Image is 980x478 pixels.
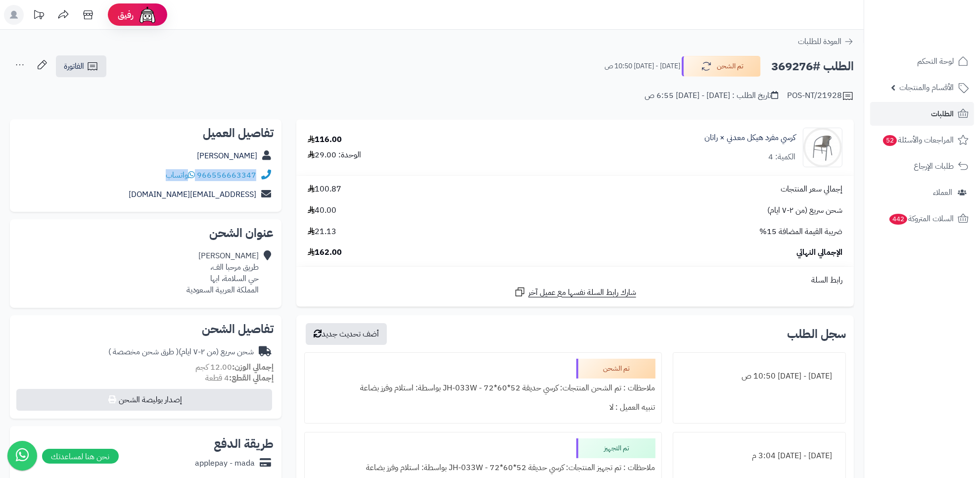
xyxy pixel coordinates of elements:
a: لوحة التحكم [870,49,974,73]
a: العملاء [870,181,974,204]
a: العودة للطلبات [798,36,854,48]
span: شارك رابط السلة نفسها مع عميل آخر [528,287,636,298]
span: الطلبات [931,107,954,121]
a: طلبات الإرجاع [870,154,974,178]
span: شحن سريع (من ٢-٧ ايام) [767,205,842,216]
div: تاريخ الطلب : [DATE] - [DATE] 6:55 ص [645,90,778,101]
span: السلات المتروكة [888,212,954,226]
div: تم الشحن [576,359,655,379]
a: [EMAIL_ADDRESS][DOMAIN_NAME] [129,189,256,200]
span: 40.00 [308,205,336,216]
button: إصدار بوليصة الشحن [16,389,272,411]
a: الفاتورة [56,55,106,77]
span: الأقسام والمنتجات [899,81,954,95]
img: logo-2.png [913,19,971,40]
span: الإجمالي النهائي [796,247,842,258]
a: الطلبات [870,102,974,126]
div: الكمية: 4 [768,151,795,163]
span: إجمالي سعر المنتجات [781,184,842,195]
div: POS-NT/21928 [787,90,854,102]
div: رابط السلة [300,275,850,286]
h2: تفاصيل الشحن [18,323,274,335]
strong: إجمالي القطع: [229,372,274,384]
span: ( طرق شحن مخصصة ) [108,346,179,358]
a: المراجعات والأسئلة52 [870,128,974,152]
span: طلبات الإرجاع [914,159,954,173]
a: السلات المتروكة442 [870,207,974,231]
button: أضف تحديث جديد [306,323,387,345]
span: ضريبة القيمة المضافة 15% [759,226,842,238]
span: 162.00 [308,247,342,258]
span: المراجعات والأسئلة [882,133,954,147]
span: 442 [889,213,908,225]
button: تم الشحن [682,56,761,77]
img: ai-face.png [138,5,157,25]
span: العملاء [933,186,952,199]
h3: سجل الطلب [787,328,846,340]
span: رفيق [118,9,134,21]
span: لوحة التحكم [917,54,954,68]
div: [PERSON_NAME] طريق مرحبا الف، حي السلامة، ابها المملكة العربية السعودية [187,250,259,295]
div: تنبيه العميل : لا [311,398,655,417]
a: كرسي مفرد هيكل معدني × راتان [704,132,795,143]
h2: تفاصيل العميل [18,127,274,139]
small: [DATE] - [DATE] 10:50 ص [605,61,680,71]
span: 52 [883,135,897,146]
div: 116.00 [308,134,342,145]
a: [PERSON_NAME] [197,150,257,162]
span: العودة للطلبات [798,36,841,48]
div: ملاحظات : تم الشحن المنتجات: كرسي حديقة 52*60*72 - JH-033W بواسطة: استلام وفرز بضاعة [311,379,655,398]
div: شحن سريع (من ٢-٧ ايام) [108,346,254,358]
h2: طريقة الدفع [214,438,274,450]
a: واتساب [166,169,195,181]
span: 21.13 [308,226,336,238]
div: الوحدة: 29.00 [308,149,361,161]
div: [DATE] - [DATE] 3:04 م [679,446,840,466]
div: ملاحظات : تم تجهيز المنتجات: كرسي حديقة 52*60*72 - JH-033W بواسطة: استلام وفرز بضاعة [311,458,655,478]
h2: الطلب #369276 [771,56,854,77]
a: شارك رابط السلة نفسها مع عميل آخر [514,286,636,298]
div: [DATE] - [DATE] 10:50 ص [679,367,840,386]
small: 4 قطعة [205,372,274,384]
div: applepay - mada [195,458,255,469]
small: 12.00 كجم [195,361,274,373]
div: تم التجهيز [576,438,655,458]
h2: عنوان الشحن [18,227,274,239]
strong: إجمالي الوزن: [232,361,274,373]
span: الفاتورة [64,60,84,72]
a: تحديثات المنصة [26,5,51,27]
img: 1736602175-110102090207-90x90.jpg [803,128,842,167]
a: 966556663347 [197,169,256,181]
span: 100.87 [308,184,341,195]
